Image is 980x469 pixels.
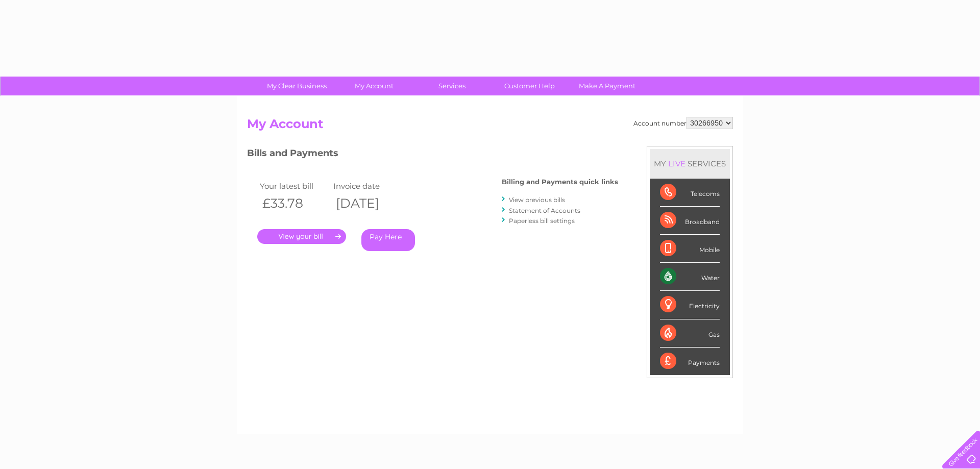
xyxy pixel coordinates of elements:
div: Payments [660,348,720,375]
div: Water [660,263,720,291]
a: Services [410,77,494,95]
div: Gas [660,319,720,348]
a: Paperless bill settings [509,217,575,225]
a: View previous bills [509,196,565,204]
th: £33.78 [257,193,331,214]
a: Pay Here [361,229,415,251]
a: . [257,229,346,244]
a: Statement of Accounts [509,207,580,214]
a: Make A Payment [565,77,649,95]
td: Invoice date [331,179,404,193]
a: My Account [332,77,416,95]
h2: My Account [247,117,733,136]
h3: Bills and Payments [247,146,618,164]
div: Telecoms [660,179,720,207]
h4: Billing and Payments quick links [502,178,618,186]
td: Your latest bill [257,179,331,193]
div: Broadband [660,207,720,235]
div: Mobile [660,235,720,263]
a: Customer Help [487,77,572,95]
div: Electricity [660,291,720,319]
div: MY SERVICES [650,149,730,178]
a: My Clear Business [255,77,339,95]
div: Account number [633,117,733,129]
div: LIVE [666,159,688,168]
th: [DATE] [331,193,404,214]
